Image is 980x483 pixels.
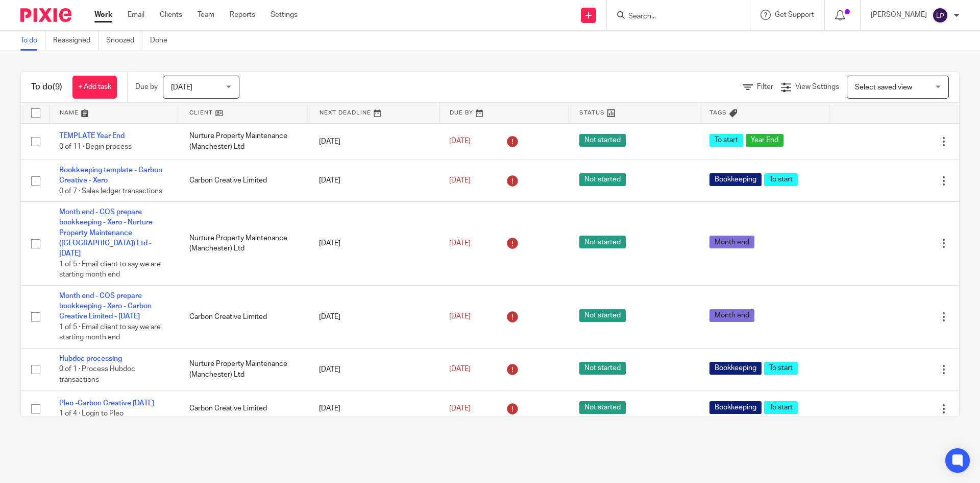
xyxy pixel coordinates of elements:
td: [DATE] [309,390,439,427]
span: To start [764,173,798,186]
span: Filter [757,83,773,90]
a: Snoozed [106,31,142,51]
td: [DATE] [309,348,439,390]
span: Bookkeeping [709,401,762,414]
span: 1 of 5 · Email client to say we are starting month end [59,261,161,279]
span: [DATE] [171,84,192,91]
img: svg%3E [932,7,948,24]
span: Not started [579,362,626,375]
span: Bookkeeping [709,173,762,186]
a: Reports [230,10,255,20]
a: Month end - COS prepare bookkeeping - Xero - Nurture Property Maintenance ([GEOGRAPHIC_DATA]) Ltd... [59,209,153,257]
a: Bookkeeping template - Carbon Creative - Xero [59,167,162,184]
a: Pleo -Carbon Creative [DATE] [59,400,154,407]
span: 0 of 7 · Sales ledger transactions [59,188,162,195]
td: [DATE] [309,285,439,348]
span: 0 of 1 · Process Hubdoc transactions [59,366,135,384]
a: Hubdoc processing [59,355,122,362]
span: (9) [53,83,62,91]
img: Pixie [20,8,71,22]
span: [DATE] [449,177,471,184]
td: [DATE] [309,159,439,201]
span: Select saved view [855,84,912,91]
a: Clients [160,10,182,20]
a: Done [150,31,175,51]
td: Nurture Property Maintenance (Manchester) Ltd [179,348,309,390]
span: [DATE] [449,365,471,373]
a: + Add task [72,76,117,99]
span: Not started [579,173,626,186]
td: [DATE] [309,202,439,286]
span: 1 of 5 · Email client to say we are starting month end [59,324,161,341]
a: To do [20,31,45,51]
span: Month end [709,309,754,322]
span: Get Support [775,11,814,18]
span: View Settings [795,83,839,90]
span: To start [764,362,798,375]
a: Month end - COS prepare bookkeeping - Xero - Carbon Creative Limited - [DATE] [59,292,152,320]
td: Carbon Creative Limited [179,390,309,427]
span: Not started [579,134,626,147]
span: Not started [579,309,626,322]
span: Not started [579,236,626,248]
td: Nurture Property Maintenance (Manchester) Ltd [179,123,309,159]
td: Carbon Creative Limited [179,159,309,201]
span: [DATE] [449,313,471,320]
td: Nurture Property Maintenance (Manchester) Ltd [179,202,309,286]
span: Month end [709,236,754,248]
span: Tags [709,110,727,116]
span: Year End [746,134,783,147]
span: To start [709,134,743,147]
span: To start [764,401,798,414]
td: [DATE] [309,123,439,159]
a: Reassigned [53,31,99,51]
a: TEMPLATE Year End [59,132,125,140]
span: Bookkeeping [709,362,762,375]
input: Search [627,12,719,21]
span: 0 of 11 · Begin process [59,143,132,150]
span: [DATE] [449,240,471,247]
a: Work [94,10,112,20]
td: Carbon Creative Limited [179,285,309,348]
a: Email [128,10,144,20]
p: [PERSON_NAME] [871,10,927,20]
span: [DATE] [449,138,471,145]
span: Not started [579,401,626,414]
span: [DATE] [449,405,471,412]
p: Due by [135,82,158,92]
a: Team [198,10,214,20]
a: Settings [271,10,298,20]
span: 1 of 4 · Login to Pleo [59,410,124,418]
h1: To do [31,82,62,93]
